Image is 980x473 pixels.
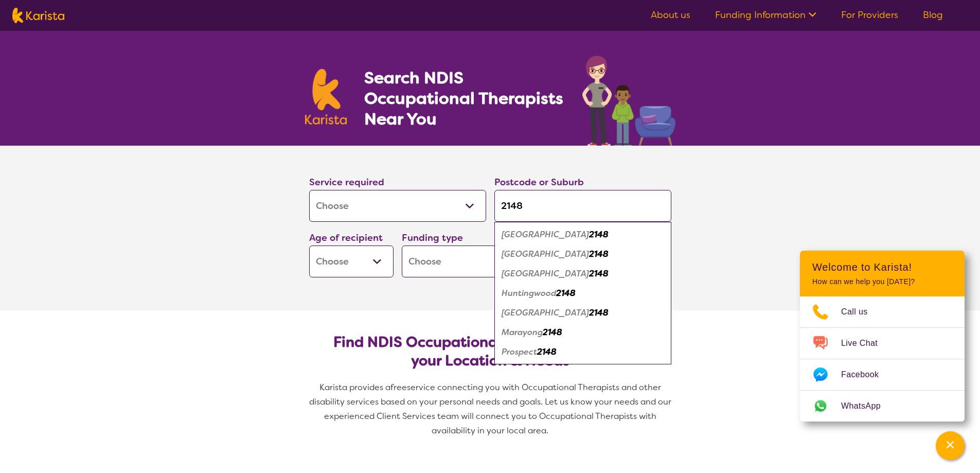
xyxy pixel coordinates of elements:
div: Blacktown 2148 [500,244,666,264]
em: [GEOGRAPHIC_DATA] [502,229,589,240]
img: Karista logo [12,8,64,23]
span: WhatsApp [841,398,893,414]
em: 2148 [589,249,609,259]
em: 2148 [589,268,609,279]
em: [GEOGRAPHIC_DATA] [502,268,589,279]
span: service connecting you with Occupational Therapists and other disability services based on your p... [309,382,673,436]
label: Age of recipient [309,232,383,244]
em: Huntingwood [502,288,556,299]
div: Huntingwood 2148 [500,284,666,303]
h2: Find NDIS Occupational Therapists based on your Location & Needs [317,333,663,370]
em: 2148 [537,346,557,357]
h2: Welcome to Karista! [812,261,952,273]
a: Blog [923,9,943,21]
em: [GEOGRAPHIC_DATA] [502,249,589,259]
div: Blacktown Westpoint 2148 [500,264,666,284]
label: Postcode or Suburb [494,176,584,188]
em: [GEOGRAPHIC_DATA] [502,307,589,318]
a: About us [651,9,690,21]
h1: Search NDIS Occupational Therapists Near You [364,67,564,129]
span: Karista provides a [319,382,390,393]
div: Arndell Park 2148 [500,225,666,244]
span: Live Chat [841,336,890,351]
label: Service required [309,176,384,188]
p: How can we help you [DATE]? [812,277,952,286]
input: Type [494,190,671,222]
em: Prospect [502,346,537,357]
img: Karista logo [305,69,347,125]
ul: Choose channel [800,296,965,422]
span: Facebook [841,367,891,382]
img: occupational-therapy [582,56,675,146]
em: 2148 [543,327,562,338]
label: Funding type [402,232,463,244]
button: Channel Menu [936,431,965,460]
a: Funding Information [715,9,816,21]
div: Channel Menu [800,251,965,422]
a: Web link opens in a new tab. [800,391,965,422]
em: 2148 [589,307,609,318]
span: free [390,382,407,393]
div: Marayong 2148 [500,323,666,342]
em: 2148 [556,288,576,299]
span: Call us [841,304,880,320]
em: Marayong [502,327,543,338]
div: Kings Park 2148 [500,303,666,323]
div: Prospect 2148 [500,342,666,362]
a: For Providers [841,9,898,21]
em: 2148 [589,229,609,240]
